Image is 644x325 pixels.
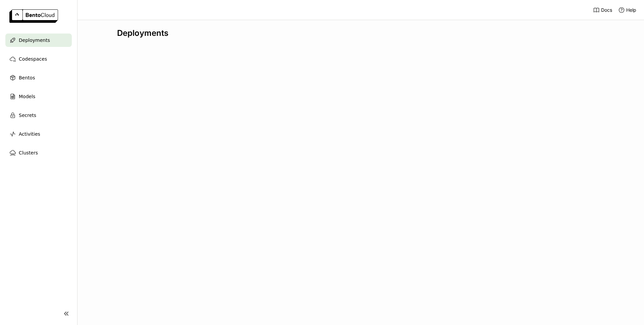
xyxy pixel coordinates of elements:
span: Codespaces [19,55,47,63]
a: Secrets [5,109,72,122]
span: Activities [19,130,40,138]
a: Activities [5,127,72,141]
a: Models [5,90,72,103]
span: Models [19,92,35,101]
span: Bentos [19,74,35,82]
span: Help [626,7,636,13]
div: Help [618,7,636,13]
a: Clusters [5,146,72,159]
span: Docs [601,7,612,13]
a: Bentos [5,71,72,84]
div: Deployments [117,28,604,38]
a: Docs [593,7,612,13]
span: Deployments [19,36,50,44]
span: Clusters [19,149,38,157]
span: Secrets [19,111,36,119]
img: logo [9,9,58,23]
